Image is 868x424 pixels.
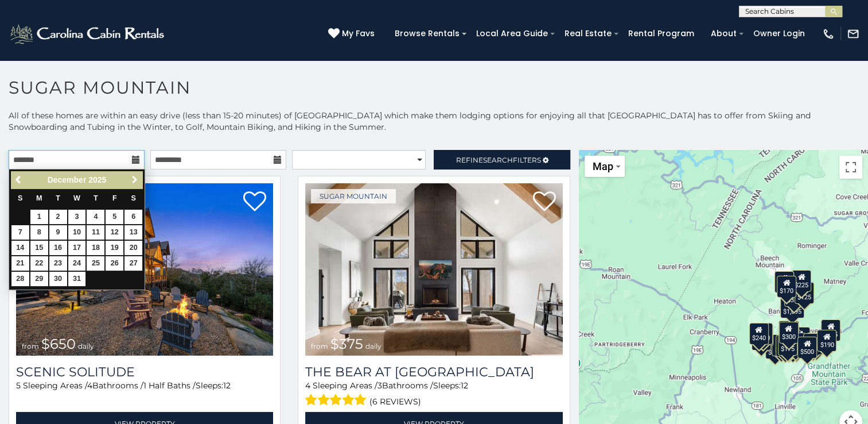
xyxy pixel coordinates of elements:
[143,380,196,391] span: 1 Half Baths /
[593,160,613,172] span: Map
[456,156,541,164] span: Refine Filters
[49,272,67,286] a: 30
[106,210,123,224] a: 5
[49,210,67,224] a: 2
[127,173,142,187] a: Next
[87,241,104,255] a: 18
[30,256,48,271] a: 22
[223,380,231,391] span: 12
[131,194,136,202] span: Saturday
[87,225,104,240] a: 11
[305,364,562,380] h3: The Bear At Sugar Mountain
[11,241,29,255] a: 14
[779,321,799,342] div: $265
[68,225,86,240] a: 10
[112,194,117,202] span: Friday
[243,190,266,214] a: Add to favorites
[795,282,814,304] div: $125
[68,256,86,271] a: 24
[470,25,554,43] a: Local Area Guide
[305,380,562,409] div: Sleeping Areas / Bathrooms / Sleeps:
[705,25,742,43] a: About
[753,322,773,344] div: $210
[41,336,76,352] span: $650
[330,336,363,352] span: $375
[124,256,142,271] a: 27
[87,380,92,391] span: 4
[30,241,48,255] a: 15
[106,241,123,255] a: 19
[817,329,836,351] div: $190
[305,380,310,391] span: 4
[16,380,21,391] span: 5
[124,210,142,224] a: 6
[14,175,24,184] span: Previous
[369,394,421,409] span: (6 reviews)
[778,334,797,356] div: $175
[365,342,382,350] span: daily
[87,256,104,271] a: 25
[483,156,513,164] span: Search
[48,175,87,184] span: December
[88,175,106,184] span: 2025
[585,156,625,177] button: Change map style
[30,225,48,240] a: 8
[389,25,465,43] a: Browse Rentals
[305,183,562,356] a: The Bear At Sugar Mountain from $375 daily
[765,337,785,359] div: $650
[16,364,273,380] a: Scenic Solitude
[779,321,798,342] div: $190
[36,194,42,202] span: Monday
[87,210,104,224] a: 4
[797,337,817,359] div: $500
[11,256,29,271] a: 21
[12,173,26,187] a: Previous
[68,210,86,224] a: 3
[106,256,123,271] a: 26
[377,380,382,391] span: 3
[94,194,98,202] span: Thursday
[78,342,94,350] span: daily
[779,321,799,343] div: $300
[803,333,823,355] div: $195
[124,241,142,255] a: 20
[328,28,377,40] a: My Favs
[839,156,862,179] button: Toggle fullscreen view
[49,225,67,240] a: 9
[9,22,168,45] img: White-1-2.png
[130,175,139,184] span: Next
[780,296,804,318] div: $1,095
[792,270,811,292] div: $225
[49,241,67,255] a: 16
[847,28,859,40] img: mail-regular-white.png
[622,25,700,43] a: Rental Program
[784,284,803,306] div: $350
[749,322,768,344] div: $240
[106,225,123,240] a: 12
[30,210,48,224] a: 1
[790,327,809,349] div: $200
[342,28,375,40] span: My Favs
[311,342,328,350] span: from
[434,150,570,169] a: RefineSearchFilters
[305,183,562,356] img: The Bear At Sugar Mountain
[754,324,773,346] div: $225
[559,25,617,43] a: Real Estate
[305,364,562,380] a: The Bear At [GEOGRAPHIC_DATA]
[49,256,67,271] a: 23
[16,380,273,409] div: Sleeping Areas / Bathrooms / Sleeps:
[68,241,86,255] a: 17
[807,333,826,354] div: $345
[68,272,86,286] a: 31
[821,319,840,341] div: $155
[11,225,29,240] a: 7
[11,272,29,286] a: 28
[776,334,795,356] div: $155
[73,194,80,202] span: Wednesday
[461,380,468,391] span: 12
[777,275,796,297] div: $170
[822,28,835,40] img: phone-regular-white.png
[783,335,803,357] div: $350
[18,194,22,202] span: Sunday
